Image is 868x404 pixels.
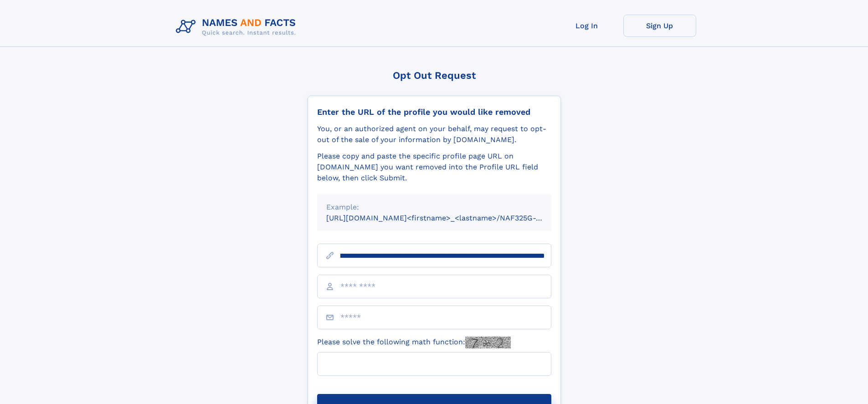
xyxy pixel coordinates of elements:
[623,15,696,37] a: Sign Up
[550,15,623,37] a: Log In
[317,123,551,145] div: You, or an authorized agent on your behalf, may request to opt-out of the sale of your informatio...
[326,214,569,222] small: [URL][DOMAIN_NAME]<firstname>_<lastname>/NAF325G-xxxxxxxx
[317,337,511,348] label: Please solve the following math function:
[317,107,551,117] div: Enter the URL of the profile you would like removed
[326,202,542,213] div: Example:
[317,151,551,184] div: Please copy and paste the specific profile page URL on [DOMAIN_NAME] you want removed into the Pr...
[308,70,561,81] div: Opt Out Request
[172,15,303,39] img: Logo Names and Facts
